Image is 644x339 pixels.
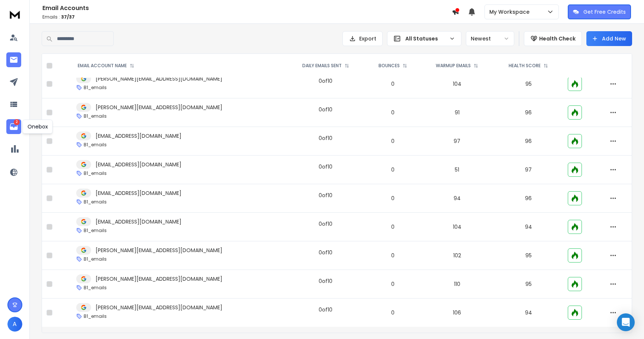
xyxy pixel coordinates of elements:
[370,223,416,231] p: 0
[7,317,22,332] button: A
[42,14,452,20] p: Emails :
[420,270,494,299] td: 110
[84,170,107,176] p: B1_emails
[370,109,416,116] p: 0
[420,70,494,98] td: 104
[370,252,416,259] p: 0
[84,313,107,319] p: B1_emails
[319,306,332,313] div: 0 of 10
[420,127,494,156] td: 97
[96,304,222,311] p: [PERSON_NAME][EMAIL_ADDRESS][DOMAIN_NAME]
[370,309,416,316] p: 0
[6,119,21,134] a: 2
[370,195,416,202] p: 0
[319,77,332,85] div: 0 of 10
[370,166,416,173] p: 0
[489,8,532,16] p: My Workspace
[42,4,452,13] h1: Email Accounts
[509,63,541,69] p: HEALTH SCORE
[524,31,582,46] button: Health Check
[96,104,222,111] p: [PERSON_NAME][EMAIL_ADDRESS][DOMAIN_NAME]
[494,270,563,299] td: 95
[617,313,635,331] div: Open Intercom Messenger
[84,199,107,205] p: B1_emails
[84,142,107,148] p: B1_emails
[494,241,563,270] td: 95
[78,63,134,69] div: EMAIL ACCOUNT NAME
[7,7,22,21] img: logo
[96,247,222,254] p: [PERSON_NAME][EMAIL_ADDRESS][DOMAIN_NAME]
[436,63,471,69] p: WARMUP EMAILS
[319,220,332,228] div: 0 of 10
[494,70,563,98] td: 95
[586,31,632,46] button: Add New
[342,31,383,46] button: Export
[84,285,107,291] p: B1_emails
[539,35,576,42] p: Health Check
[568,4,631,19] button: Get Free Credits
[379,63,400,69] p: BOUNCES
[96,132,181,140] p: [EMAIL_ADDRESS][DOMAIN_NAME]
[302,63,342,69] p: DAILY EMAILS SENT
[370,280,416,288] p: 0
[466,31,514,46] button: Newest
[583,8,626,16] p: Get Free Credits
[370,137,416,145] p: 0
[96,218,181,225] p: [EMAIL_ADDRESS][DOMAIN_NAME]
[14,119,20,125] p: 2
[84,113,107,119] p: B1_emails
[494,127,563,156] td: 96
[319,192,332,199] div: 0 of 10
[84,85,107,91] p: B1_emails
[420,241,494,270] td: 102
[84,256,107,262] p: B1_emails
[319,134,332,142] div: 0 of 10
[420,299,494,327] td: 106
[494,213,563,241] td: 94
[494,299,563,327] td: 94
[96,161,181,168] p: [EMAIL_ADDRESS][DOMAIN_NAME]
[494,156,563,184] td: 97
[494,184,563,213] td: 96
[96,189,181,197] p: [EMAIL_ADDRESS][DOMAIN_NAME]
[420,98,494,127] td: 91
[96,275,222,283] p: [PERSON_NAME][EMAIL_ADDRESS][DOMAIN_NAME]
[84,228,107,234] p: B1_emails
[405,35,446,42] p: All Statuses
[370,80,416,88] p: 0
[494,98,563,127] td: 96
[319,249,332,256] div: 0 of 10
[420,184,494,213] td: 94
[61,14,75,20] span: 37 / 37
[420,156,494,184] td: 51
[96,75,222,82] p: [PERSON_NAME][EMAIL_ADDRESS][DOMAIN_NAME]
[23,120,53,134] div: Onebox
[319,106,332,113] div: 0 of 10
[319,277,332,285] div: 0 of 10
[319,163,332,170] div: 0 of 10
[420,213,494,241] td: 104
